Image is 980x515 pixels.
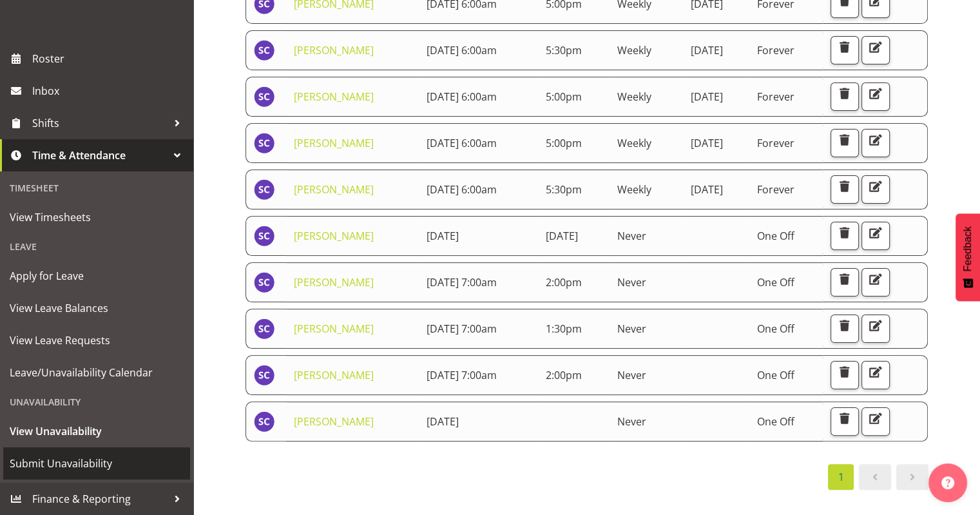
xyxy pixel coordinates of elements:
a: View Leave Balances [3,292,190,324]
button: Delete Unavailability [831,36,859,64]
span: One Off [757,229,794,243]
span: [DATE] [427,414,459,429]
span: Submit Unavailability [10,454,184,473]
button: Feedback - Show survey [956,213,980,301]
span: View Leave Requests [10,331,184,350]
span: Leave/Unavailability Calendar [10,363,184,382]
span: Weekly [617,43,651,57]
span: 5:00pm [546,90,582,104]
span: Shifts [32,113,168,133]
button: Edit Unavailability [861,129,890,157]
span: Inbox [32,81,187,101]
a: [PERSON_NAME] [294,229,374,243]
button: Delete Unavailability [831,361,859,389]
button: Edit Unavailability [861,268,890,296]
span: Never [617,322,646,336]
span: Never [617,229,646,243]
span: 5:30pm [546,43,582,57]
span: Forever [757,43,794,57]
span: Weekly [617,182,651,197]
img: skye-colonna9939.jpg [254,86,274,107]
span: [DATE] [427,229,459,243]
button: Delete Unavailability [831,222,859,250]
button: Edit Unavailability [861,36,890,64]
span: [DATE] 6:00am [427,43,497,57]
button: Edit Unavailability [861,222,890,250]
span: One Off [757,368,794,382]
span: [DATE] 6:00am [427,136,497,150]
button: Delete Unavailability [831,407,859,436]
span: View Unavailability [10,422,184,441]
span: [DATE] [691,43,723,57]
span: Time & Attendance [32,146,168,165]
span: [DATE] 6:00am [427,90,497,104]
img: skye-colonna9939.jpg [254,179,274,200]
div: Leave [3,233,190,260]
span: [DATE] 7:00am [427,322,497,336]
a: [PERSON_NAME] [294,322,374,336]
span: One Off [757,414,794,429]
button: Edit Unavailability [861,361,890,389]
span: Forever [757,136,794,150]
a: Leave/Unavailability Calendar [3,356,190,389]
span: Forever [757,182,794,197]
button: Delete Unavailability [831,83,859,111]
span: 5:30pm [546,182,582,197]
button: Delete Unavailability [831,315,859,343]
span: View Timesheets [10,208,184,227]
button: Edit Unavailability [861,175,890,204]
a: [PERSON_NAME] [294,368,374,382]
span: Never [617,275,646,289]
img: skye-colonna9939.jpg [254,318,274,339]
a: [PERSON_NAME] [294,275,374,289]
span: 2:00pm [546,275,582,289]
img: skye-colonna9939.jpg [254,272,274,293]
span: 5:00pm [546,136,582,150]
button: Delete Unavailability [831,268,859,296]
a: [PERSON_NAME] [294,182,374,197]
div: Unavailability [3,389,190,415]
span: Finance & Reporting [32,489,168,509]
span: 2:00pm [546,368,582,382]
span: Apply for Leave [10,266,184,286]
img: skye-colonna9939.jpg [254,133,274,153]
img: skye-colonna9939.jpg [254,226,274,246]
a: View Unavailability [3,415,190,447]
button: Delete Unavailability [831,175,859,204]
span: One Off [757,322,794,336]
button: Delete Unavailability [831,129,859,157]
span: [DATE] [546,229,578,243]
button: Edit Unavailability [861,83,890,111]
span: [DATE] [691,136,723,150]
span: [DATE] 6:00am [427,182,497,197]
span: Forever [757,90,794,104]
span: Weekly [617,90,651,104]
span: [DATE] 7:00am [427,275,497,289]
span: Never [617,414,646,429]
a: [PERSON_NAME] [294,43,374,57]
span: Never [617,368,646,382]
img: skye-colonna9939.jpg [254,365,274,385]
div: Timesheet [3,175,190,201]
span: Feedback [962,226,974,271]
a: Apply for Leave [3,260,190,292]
a: View Timesheets [3,201,190,233]
span: [DATE] [691,182,723,197]
span: Weekly [617,136,651,150]
button: Edit Unavailability [861,315,890,343]
a: View Leave Requests [3,324,190,356]
img: help-xxl-2.png [941,476,954,489]
img: skye-colonna9939.jpg [254,411,274,432]
span: View Leave Balances [10,298,184,318]
a: [PERSON_NAME] [294,414,374,429]
span: Roster [32,49,187,68]
span: One Off [757,275,794,289]
span: 1:30pm [546,322,582,336]
a: Submit Unavailability [3,447,190,480]
span: [DATE] 7:00am [427,368,497,382]
a: [PERSON_NAME] [294,136,374,150]
img: skye-colonna9939.jpg [254,40,274,61]
span: [DATE] [691,90,723,104]
a: [PERSON_NAME] [294,90,374,104]
button: Edit Unavailability [861,407,890,436]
